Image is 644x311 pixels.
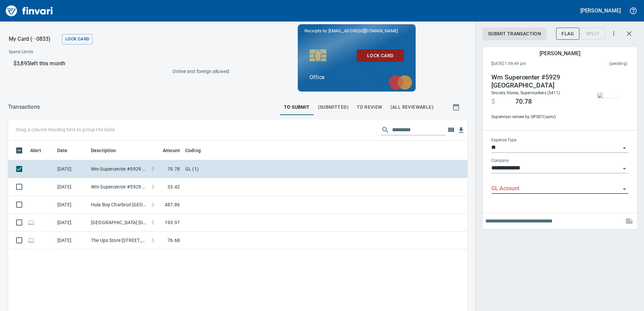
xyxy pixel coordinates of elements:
[152,219,154,226] span: $
[621,26,637,42] button: Close transaction
[491,73,583,90] h4: Wm Supercenter #5929 [GEOGRAPHIC_DATA]
[88,196,149,214] td: Hula Boy Charbroil [GEOGRAPHIC_DATA] [GEOGRAPHIC_DATA]
[55,196,88,214] td: [DATE]
[598,93,619,98] img: receipts%2Ftapani%2F2025-10-01%2FJzoGOT8oVaeitZ1UdICkDM6BnD42__m5PJxQyAtsMlB0Z90KIU_thumb.jpg
[606,26,621,41] button: More
[4,3,55,19] img: Finvari
[57,146,76,154] span: Date
[152,166,154,172] span: $
[621,213,637,229] span: This records your note into the expense
[568,61,627,67] span: This charge has not been settled by the merchant yet. This usually takes a couple of days but in ...
[55,178,88,196] td: [DATE]
[185,146,210,154] span: Coding
[362,51,398,60] span: Lock Card
[284,103,310,111] span: To Submit
[88,214,149,232] td: [GEOGRAPHIC_DATA] [GEOGRAPHIC_DATA]
[167,166,180,172] span: 70.78
[152,201,154,208] span: $
[446,99,468,115] button: Show transactions within a particular date range
[62,34,93,44] button: Lock Card
[580,7,621,14] h5: [PERSON_NAME]
[491,98,495,106] span: $
[28,220,35,224] span: Online transaction
[9,35,59,43] p: My Card (···0833)
[165,201,180,208] span: 487.86
[167,183,180,190] span: 33.42
[556,28,579,40] button: Flag
[581,30,605,36] div: Transaction still pending, cannot split yet. It usually takes 2-3 days for a merchant to settle a...
[55,160,88,178] td: [DATE]
[318,103,349,111] span: (Submitted)
[88,178,149,196] td: Wm Supercenter #5929 [GEOGRAPHIC_DATA]
[163,146,180,154] span: Amount
[446,125,456,135] button: Choose columns to display
[561,30,574,38] span: Flag
[620,164,629,173] button: Open
[8,103,40,111] nav: breadcrumb
[304,28,409,34] p: Receipts to:
[165,219,180,226] span: 193.97
[620,143,629,153] button: Open
[579,5,622,16] button: [PERSON_NAME]
[9,49,130,56] span: Spend Limits
[8,103,40,111] p: Transactions
[620,184,629,194] button: Open
[488,30,541,38] span: Submit Transaction
[55,232,88,249] td: [DATE]
[30,146,50,154] span: Alert
[167,237,180,244] span: 76.68
[183,160,351,178] td: GL (1)
[13,60,225,68] p: $3,895 left this month
[390,103,433,111] span: (All Reviewable)
[57,146,68,154] span: Date
[3,68,229,75] p: Online and foreign allowed
[491,91,560,95] span: Grocery Stores, Supermarkets (5411)
[88,160,149,178] td: Wm Supercenter #5929 [GEOGRAPHIC_DATA]
[357,49,404,62] button: Lock Card
[65,35,89,43] span: Lock Card
[88,232,149,249] td: The Ups Store [STREET_ADDRESS]
[328,28,398,34] span: [EMAIL_ADDRESS][DOMAIN_NAME]
[483,28,546,40] button: Submit Transaction
[28,238,35,242] span: Online transaction
[491,138,516,142] label: Expense Type
[385,72,416,93] img: mastercard.svg
[185,146,201,154] span: Coding
[152,183,154,190] span: $
[55,214,88,232] td: [DATE]
[16,126,115,133] p: Drag a column heading here to group the table
[154,146,180,154] span: Amount
[357,103,382,111] span: To Review
[91,146,116,154] span: Description
[310,73,404,81] p: Office
[30,146,41,154] span: Alert
[491,159,509,163] label: Company
[491,114,583,120] span: Supervisor review by: OPS07 (samr)
[491,61,568,67] span: [DATE] 1:09:49 pm
[515,98,532,106] span: 70.78
[152,237,154,244] span: $
[540,50,580,57] h5: [PERSON_NAME]
[91,146,125,154] span: Description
